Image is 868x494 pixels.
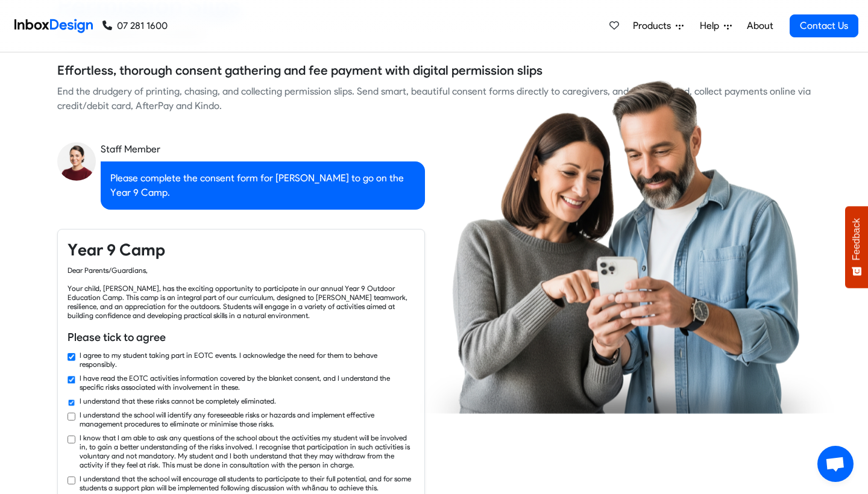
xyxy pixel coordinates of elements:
label: I understand that these risks cannot be completely eliminated. [80,396,276,405]
label: I know that I am able to ask any questions of the school about the activities my student will be ... [80,433,415,469]
span: Help [700,19,724,33]
h5: Effortless, thorough consent gathering and fee payment with digital permission slips [57,61,542,80]
a: 07 281 1600 [102,19,168,33]
label: I understand that the school will encourage all students to participate to their full potential, ... [80,474,415,492]
a: Products [628,14,688,38]
label: I understand the school will identify any foreseeable risks or hazards and implement effective ma... [80,410,415,428]
div: End the drudgery of printing, chasing, and collecting permission slips. Send smart, beautiful con... [57,84,811,113]
a: Open chat [817,446,854,482]
img: parents_using_phone.png [420,80,834,413]
h4: Year 9 Camp [68,239,415,261]
h6: Please tick to agree [68,330,415,345]
a: Help [695,14,737,38]
label: I have read the EOTC activities information covered by the blanket consent, and I understand the ... [80,374,415,392]
a: Contact Us [790,14,858,37]
span: Feedback [851,218,862,260]
button: Feedback - Show survey [845,206,868,288]
span: Products [633,19,676,33]
div: Staff Member [101,142,425,157]
img: staff_avatar.png [57,142,96,181]
div: Dear Parents/Guardians, Your child, [PERSON_NAME], has the exciting opportunity to participate in... [68,266,415,320]
a: About [743,14,776,38]
label: I agree to my student taking part in EOTC events. I acknowledge the need for them to behave respo... [80,351,415,369]
div: Please complete the consent form for [PERSON_NAME] to go on the Year 9 Camp. [101,161,425,210]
